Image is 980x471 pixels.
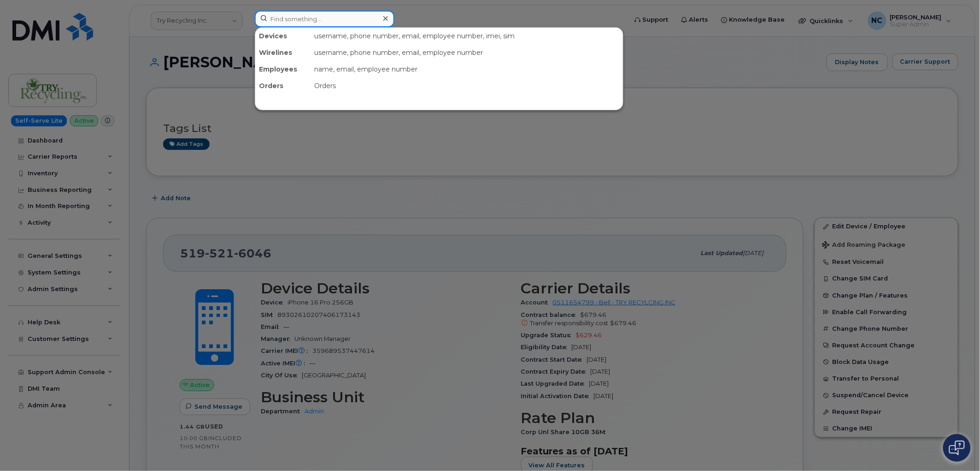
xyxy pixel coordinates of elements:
img: Open chat [949,441,965,455]
div: username, phone number, email, employee number, imei, sim [311,28,623,44]
div: Devices [255,28,311,44]
div: Employees [255,61,311,78]
div: username, phone number, email, employee number [311,44,623,61]
div: Orders [311,78,623,94]
div: Wirelines [255,44,311,61]
div: Orders [255,78,311,94]
div: name, email, employee number [311,61,623,78]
